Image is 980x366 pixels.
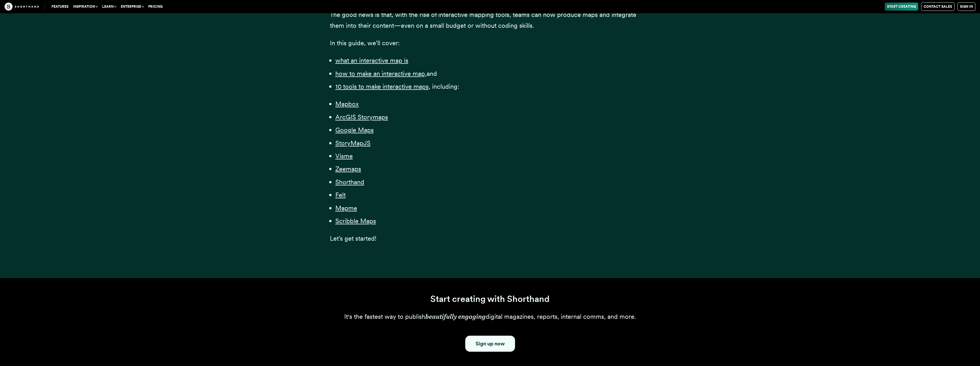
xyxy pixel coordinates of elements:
button: Enterprise [118,3,146,11]
a: Sign in [957,2,975,11]
span: In this guide, we’ll cover: [330,39,400,47]
a: Scribble Maps [335,217,376,225]
a: Contact Sales [921,2,955,11]
a: Google Maps [335,126,374,134]
span: Let’s get started! [330,235,376,242]
a: 10 tools to make interactive maps [335,83,429,90]
img: The Craft [5,3,39,11]
a: Pricing [146,3,165,11]
a: StoryMapJS [335,139,371,147]
span: and [427,70,437,77]
a: Visme [335,152,353,160]
a: what an interactive map is [335,57,408,64]
a: Features [49,3,71,11]
span: The good news is that, with the rise of interactive mapping tools, teams can now produce maps and... [330,11,636,29]
a: Mapme [335,204,357,212]
a: Button to click through to Shorthand's signup section. [465,336,515,352]
span: , including: [429,83,459,90]
a: Mapbox [335,100,359,108]
a: Zeemaps [335,165,361,173]
em: beautifully engaging [425,313,486,320]
span: Start creating with Shorthand [430,294,550,304]
a: Felt [335,191,346,199]
a: Start Creating [885,3,918,11]
span: It's the fastest way to publish digital magazines, reports, internal comms, and more. [344,313,636,320]
a: how to make an interactive map, [335,70,427,77]
a: Shorthand [335,178,364,186]
button: Inspiration [71,3,100,11]
a: ArcGIS Storymaps [335,113,388,121]
button: Learn [100,3,118,11]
